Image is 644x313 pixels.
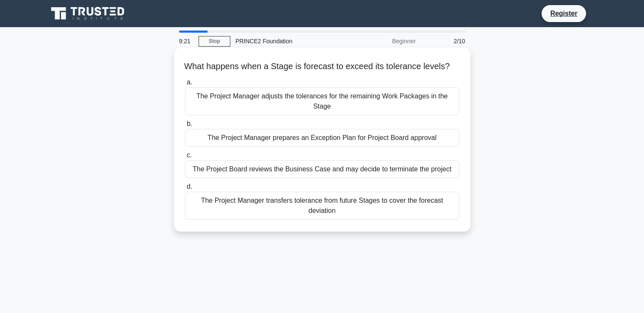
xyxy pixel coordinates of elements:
div: 9:21 [174,33,199,50]
a: Stop [199,36,230,47]
span: d. [187,183,192,190]
div: PRINCE2 Foundation [230,33,347,50]
div: The Project Manager prepares an Exception Plan for Project Board approval [185,129,459,147]
div: 2/10 [421,33,470,50]
div: The Project Board reviews the Business Case and may decide to terminate the project [185,160,459,178]
div: Beginner [347,33,421,50]
span: b. [187,120,192,127]
span: a. [187,78,192,86]
div: The Project Manager transfers tolerance from future Stages to cover the forecast deviation [185,192,459,220]
div: The Project Manager adjusts the tolerances for the remaining Work Packages in the Stage [185,87,459,115]
a: Register [545,8,582,19]
h5: What happens when a Stage is forecast to exceed its tolerance levels? [184,61,460,72]
span: c. [187,151,192,159]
